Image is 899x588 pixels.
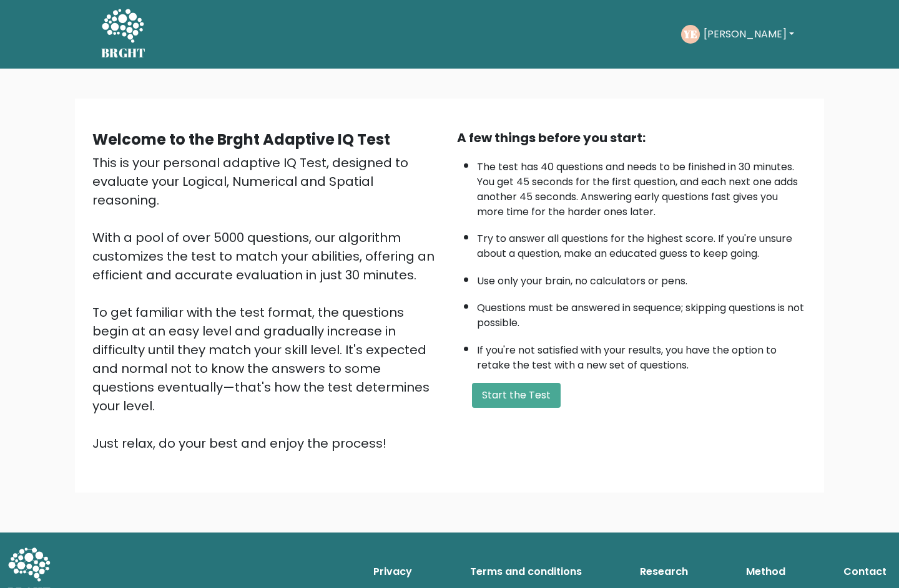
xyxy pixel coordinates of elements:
[368,559,417,584] a: Privacy
[477,294,807,330] li: Questions must be answered in sequence; skipping questions is not possible.
[838,559,892,584] a: Contact
[477,225,807,261] li: Try to answer all questions for the highest score. If you're unsure about a question, make an edu...
[92,153,442,453] div: This is your personal adaptive IQ Test, designed to evaluate your Logical, Numerical and Spatial ...
[465,559,587,584] a: Terms and conditions
[477,153,807,219] li: The test has 40 questions and needs to be finished in 30 minutes. You get 45 seconds for the firs...
[635,559,693,584] a: Research
[101,46,146,60] h5: BRGHT
[741,559,790,584] a: Method
[477,267,807,289] li: Use only your brain, no calculators or pens.
[92,129,390,150] b: Welcome to the Brght Adaptive IQ Test
[700,26,798,42] button: [PERSON_NAME]
[683,27,697,41] text: YE
[472,383,561,408] button: Start the Test
[101,5,146,64] a: BRGHT
[457,128,807,147] div: A few things before you start:
[477,337,807,373] li: If you're not satisfied with your results, you have the option to retake the test with a new set ...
